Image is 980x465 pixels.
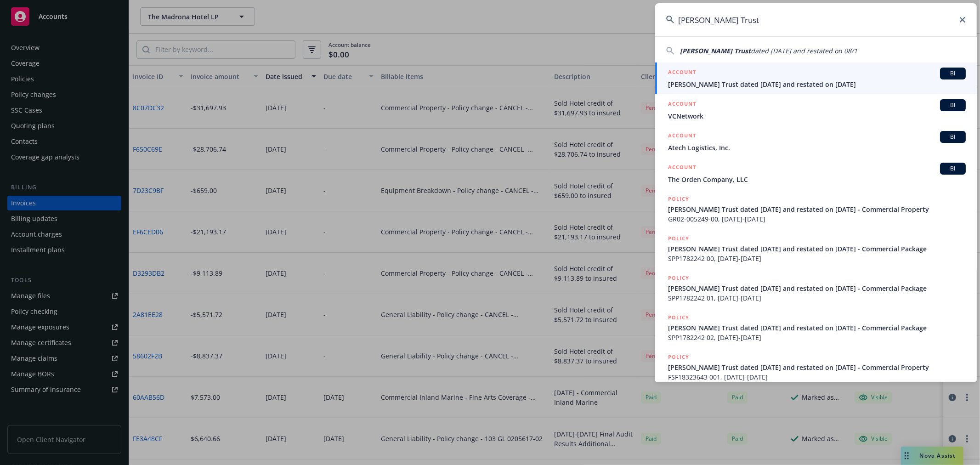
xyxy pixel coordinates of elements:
a: POLICY[PERSON_NAME] Trust dated [DATE] and restated on [DATE] - Commercial PackageSPP1782242 02, ... [655,308,977,347]
span: BI [944,133,962,141]
span: [PERSON_NAME] Trust dated [DATE] and restated on [DATE] - Commercial Package [668,284,966,293]
h5: POLICY [668,352,689,362]
span: [PERSON_NAME] Trust [680,46,751,55]
span: The Orden Company, LLC [668,175,966,184]
h5: ACCOUNT [668,68,696,79]
span: SPP1782242 01, [DATE]-[DATE] [668,293,966,303]
span: BI [944,164,962,173]
a: ACCOUNTBIVCNetwork [655,94,977,126]
span: dated [DATE] and restated on 08/1 [751,46,857,55]
h5: POLICY [668,313,689,322]
span: [PERSON_NAME] Trust dated [DATE] and restated on [DATE] [668,79,966,89]
a: ACCOUNTBI[PERSON_NAME] Trust dated [DATE] and restated on [DATE] [655,62,977,94]
a: POLICY[PERSON_NAME] Trust dated [DATE] and restated on [DATE] - Commercial PropertyFSF18323643 00... [655,347,977,387]
h5: ACCOUNT [668,163,696,174]
span: VCNetwork [668,111,966,121]
span: GR02-005249-00, [DATE]-[DATE] [668,214,966,224]
span: FSF18323643 001, [DATE]-[DATE] [668,372,966,382]
h5: POLICY [668,234,689,243]
span: [PERSON_NAME] Trust dated [DATE] and restated on [DATE] - Commercial Package [668,244,966,254]
a: POLICY[PERSON_NAME] Trust dated [DATE] and restated on [DATE] - Commercial PackageSPP1782242 01, ... [655,268,977,308]
a: ACCOUNTBIThe Orden Company, LLC [655,158,977,189]
span: BI [944,69,962,78]
a: ACCOUNTBIAtech Logistics, Inc. [655,126,977,158]
span: [PERSON_NAME] Trust dated [DATE] and restated on [DATE] - Commercial Package [668,323,966,333]
h5: ACCOUNT [668,99,696,110]
span: Atech Logistics, Inc. [668,143,966,153]
input: Search... [655,3,977,36]
h5: POLICY [668,273,689,283]
span: BI [944,101,962,109]
span: SPP1782242 00, [DATE]-[DATE] [668,254,966,263]
h5: ACCOUNT [668,131,696,142]
span: [PERSON_NAME] Trust dated [DATE] and restated on [DATE] - Commercial Property [668,363,966,372]
a: POLICY[PERSON_NAME] Trust dated [DATE] and restated on [DATE] - Commercial PackageSPP1782242 00, ... [655,229,977,268]
h5: POLICY [668,194,689,204]
span: [PERSON_NAME] Trust dated [DATE] and restated on [DATE] - Commercial Property [668,204,966,214]
span: SPP1782242 02, [DATE]-[DATE] [668,333,966,342]
a: POLICY[PERSON_NAME] Trust dated [DATE] and restated on [DATE] - Commercial PropertyGR02-005249-00... [655,189,977,229]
